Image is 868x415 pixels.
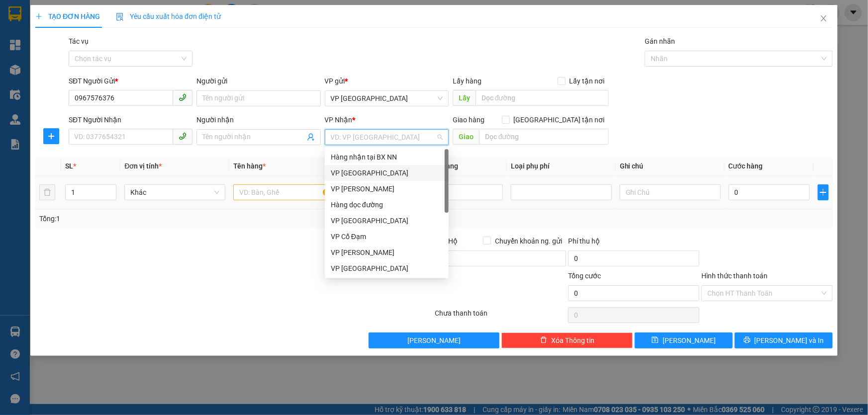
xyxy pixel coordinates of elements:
span: Chuyển khoản ng. gửi [491,236,566,247]
button: save[PERSON_NAME] [635,332,733,348]
div: Chưa thanh toán [434,308,568,325]
span: Lấy [453,90,476,106]
input: VD: Bàn, Ghế [233,184,334,200]
button: [PERSON_NAME] [369,332,500,348]
span: Đơn vị tính [124,162,162,170]
div: Hàng dọc đường [331,199,443,210]
span: Xóa Thông tin [551,335,594,346]
span: printer [744,336,751,344]
div: VP Cương Gián [325,245,449,260]
span: Tổng cước [568,272,601,280]
input: Dọc đường [476,90,609,106]
div: SĐT Người Nhận [69,114,193,125]
span: phone [179,132,187,140]
span: [PERSON_NAME] [663,335,716,346]
div: VP [GEOGRAPHIC_DATA] [331,167,443,178]
button: plus [43,128,59,144]
div: VP Hoàng Liệt [325,181,449,197]
span: Cước hàng [729,162,763,170]
button: printer[PERSON_NAME] và In [735,332,833,348]
div: VP Mỹ Đình [325,165,449,181]
div: VP [GEOGRAPHIC_DATA] [331,215,443,226]
label: Hình thức thanh toán [701,272,768,280]
span: Khác [130,185,219,200]
span: VP Nhận [325,116,353,124]
div: VP [PERSON_NAME] [331,247,443,258]
input: 0 [422,184,503,200]
span: close [820,14,828,22]
button: delete [39,184,55,200]
div: Người gửi [196,76,320,86]
input: Dọc đường [479,129,609,145]
div: VP Xuân Giang [325,260,449,276]
span: save [652,336,659,344]
div: VP [GEOGRAPHIC_DATA] [331,263,443,274]
span: delete [540,336,547,344]
span: plus [35,13,42,20]
div: Người nhận [196,114,320,125]
th: Loại phụ phí [507,157,616,176]
span: plus [44,132,59,140]
div: Hàng dọc đường [325,197,449,213]
span: phone [179,93,187,101]
span: Lấy tận nơi [566,76,609,86]
input: Ghi Chú [620,184,721,200]
span: [GEOGRAPHIC_DATA] tận nơi [510,114,609,125]
button: plus [818,184,829,200]
span: SL [65,162,73,170]
span: Giao [453,129,479,145]
label: Gán nhãn [645,37,675,45]
button: Close [810,5,838,33]
div: Hàng nhận tại BX NN [325,149,449,165]
span: Lấy hàng [453,77,482,85]
span: TẠO ĐƠN HÀNG [35,12,100,20]
span: [PERSON_NAME] và In [755,335,824,346]
div: Hàng nhận tại BX NN [331,152,443,163]
label: Tác vụ [69,37,89,45]
span: Tên hàng [233,162,266,170]
span: Giao hàng [453,116,484,124]
div: SĐT Người Gửi [69,76,193,86]
div: VP [PERSON_NAME] [331,183,443,194]
img: icon [116,13,124,21]
th: Ghi chú [616,157,725,176]
div: Tổng: 1 [39,213,335,224]
button: deleteXóa Thông tin [501,332,633,348]
div: VP Cổ Đạm [331,231,443,242]
div: VP Cổ Đạm [325,229,449,245]
div: Phí thu hộ [568,236,699,250]
div: VP gửi [325,76,449,86]
span: plus [818,188,828,196]
span: user-add [307,133,315,141]
div: VP Hà Đông [325,213,449,229]
span: VP Xuân Giang [331,91,443,106]
span: [PERSON_NAME] [407,335,461,346]
span: Yêu cầu xuất hóa đơn điện tử [116,12,221,20]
